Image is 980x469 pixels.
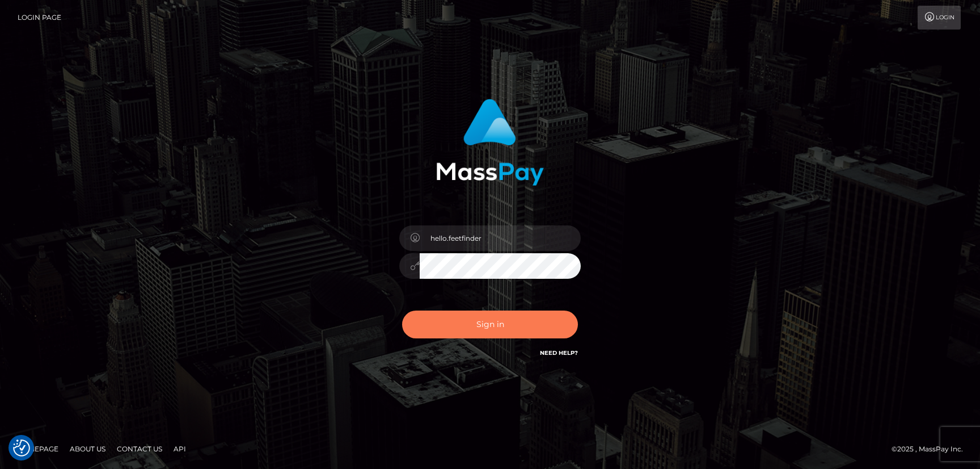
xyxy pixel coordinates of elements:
a: Need Help? [540,349,578,357]
a: Login [918,6,961,30]
img: Revisit consent button [13,439,30,457]
a: API [169,440,191,458]
button: Sign in [402,311,578,338]
button: Consent Preferences [13,439,30,457]
div: © 2025 , MassPay Inc. [892,443,971,455]
input: Username... [420,225,581,251]
a: About Us [65,440,110,458]
img: MassPay Login [436,99,544,186]
a: Login Page [18,6,61,30]
a: Contact Us [112,440,167,458]
a: Homepage [12,440,63,458]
